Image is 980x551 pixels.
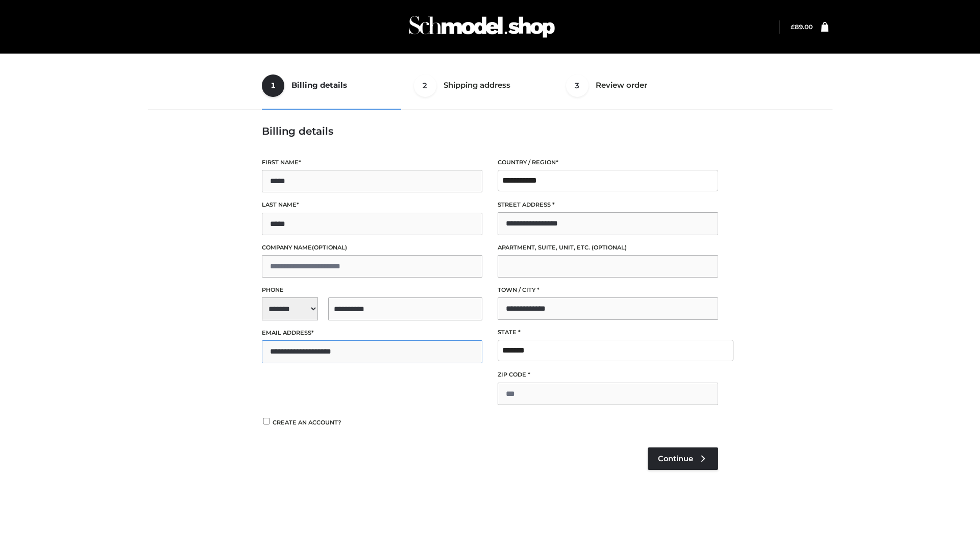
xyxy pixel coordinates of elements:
label: ZIP Code [498,370,718,380]
bdi: 89.00 [791,23,813,31]
label: First name [262,158,482,167]
span: (optional) [592,244,627,251]
span: (optional) [312,244,347,251]
label: Company name [262,243,482,253]
span: Continue [658,454,693,463]
input: Create an account? [262,418,271,424]
label: State [498,328,718,337]
a: £89.00 [791,23,813,31]
h3: Billing details [262,125,718,137]
label: Last name [262,200,482,210]
label: Phone [262,285,482,295]
img: Schmodel Admin 964 [405,7,558,47]
span: £ [791,23,795,31]
label: Town / City [498,285,718,295]
label: Street address [498,200,718,210]
span: Create an account? [273,419,341,426]
label: Country / Region [498,158,718,167]
a: Continue [648,447,718,470]
label: Apartment, suite, unit, etc. [498,243,718,253]
label: Email address [262,328,482,338]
